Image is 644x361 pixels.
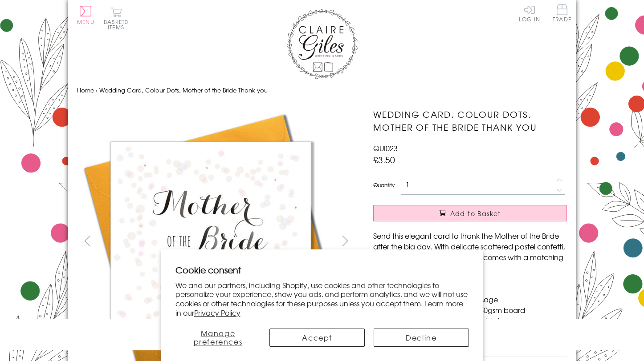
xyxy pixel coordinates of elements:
nav: breadcrumbs [77,81,567,100]
button: Manage preferences [175,329,261,347]
span: › [96,86,98,94]
button: Accept [269,329,365,347]
button: Add to Basket [373,205,567,221]
span: £3.50 [373,153,395,166]
span: Add to Basket [450,209,501,218]
button: Decline [374,329,469,347]
img: Claire Giles Greetings Cards [286,9,358,79]
span: Wedding Card, Colour Dots, Mother of the Bride Thank you [99,86,268,94]
a: Trade [553,4,571,24]
span: 0 items [108,18,128,31]
h1: Wedding Card, Colour Dots, Mother of the Bride Thank you [373,108,567,134]
button: Basket0 items [104,7,128,30]
span: Menu [77,18,94,26]
button: next [335,231,355,251]
p: Send this elegant card to thank the Mother of the Bride after the big day. With delicate scattere... [373,230,567,273]
a: Log In [519,4,540,22]
span: Trade [553,4,571,22]
a: Home [77,86,94,94]
span: QUI023 [373,143,398,153]
a: Privacy Policy [194,307,240,318]
h2: Cookie consent [175,264,469,276]
label: Quantity [373,181,395,189]
p: We and our partners, including Shopify, use cookies and other technologies to personalize your ex... [175,281,469,317]
button: Menu [77,6,94,24]
button: prev [77,231,97,251]
span: Manage preferences [194,328,243,347]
